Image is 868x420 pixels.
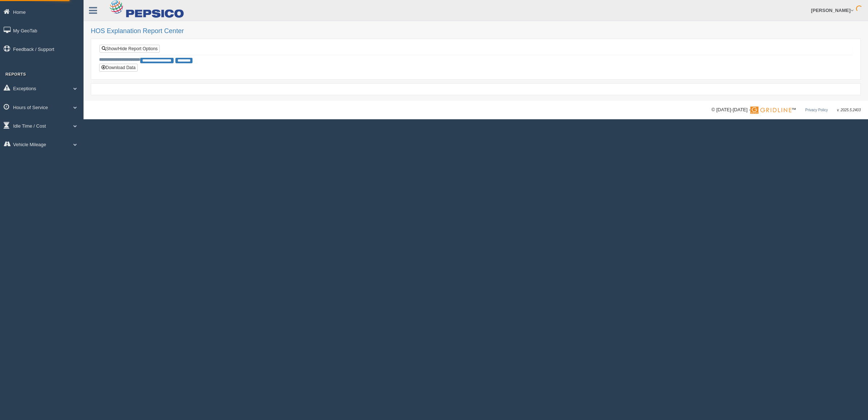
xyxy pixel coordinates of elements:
a: Privacy Policy [805,108,828,112]
div: © [DATE]-[DATE] - ™ [711,106,861,114]
span: v. 2025.5.2403 [837,108,861,112]
a: Show/Hide Report Options [100,45,160,53]
button: Download Data [99,64,138,72]
img: Gridline [750,107,791,114]
h2: HOS Explanation Report Center [91,28,861,35]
